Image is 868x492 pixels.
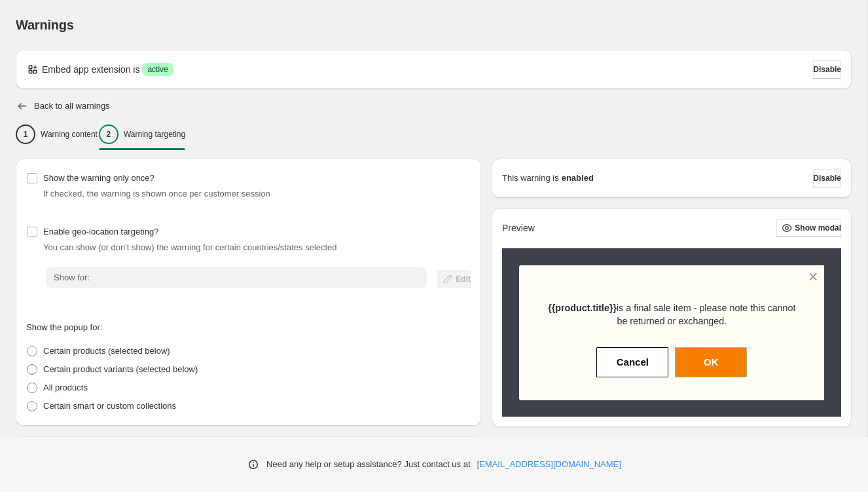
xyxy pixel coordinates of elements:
[26,322,102,332] span: Show the popup for:
[562,172,594,185] strong: enabled
[795,223,841,233] span: Show modal
[43,227,158,237] span: Enable geo-location targeting?
[16,121,98,148] button: 1Warning content
[42,63,139,76] p: Embed app extension is
[99,124,118,144] div: 2
[34,101,110,111] h2: Back to all warnings
[477,458,621,471] a: [EMAIL_ADDRESS][DOMAIN_NAME]
[813,169,841,187] button: Disable
[813,173,841,183] span: Disable
[813,64,841,75] span: Disable
[43,400,176,413] p: Certain smart or custom collections
[43,381,88,394] p: All products
[54,273,90,282] span: Show for:
[596,347,668,377] button: Cancel
[813,60,841,79] button: Disable
[542,301,802,328] p: is a final sale item - please note this cannot be returned or exchanged.
[41,129,98,140] p: Warning content
[502,172,559,185] p: This warning is
[548,303,617,313] strong: {{product.title}}
[776,219,841,237] button: Show modal
[124,129,185,140] p: Warning targeting
[43,189,270,199] span: If checked, the warning is shown once per customer session
[43,364,198,374] span: Certain product variants (selected below)
[43,242,337,252] span: You can show (or don't show) the warning for certain countries/states selected
[675,347,747,377] button: OK
[16,18,74,32] span: Warnings
[99,121,185,148] button: 2Warning targeting
[43,173,154,183] span: Show the warning only once?
[147,64,168,75] span: active
[502,223,535,234] h2: Preview
[16,124,35,144] div: 1
[43,346,170,356] span: Certain products (selected below)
